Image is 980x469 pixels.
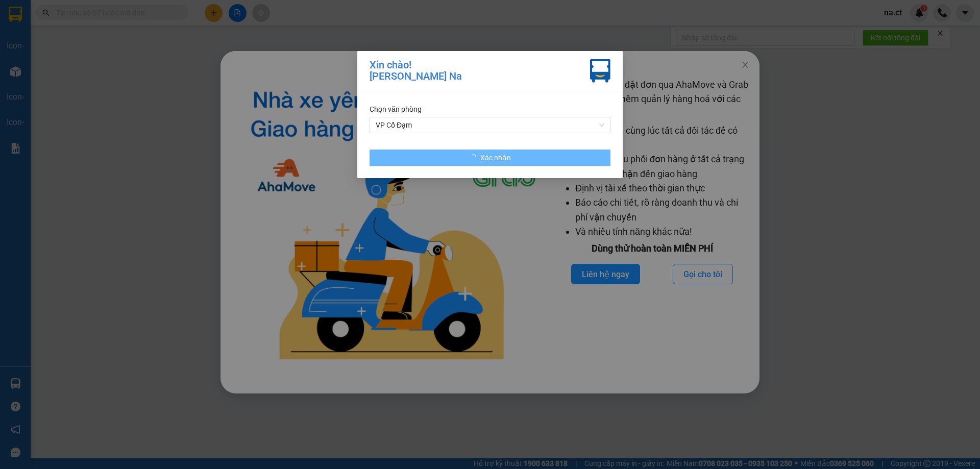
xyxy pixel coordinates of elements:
[469,154,480,161] span: loading
[370,59,462,83] div: Xin chào! [PERSON_NAME] Na
[370,104,610,115] div: Chọn văn phòng
[376,117,604,133] span: VP Cổ Đạm
[590,59,610,83] img: vxr-icon
[370,150,610,166] button: Xác nhận
[480,152,511,163] span: Xác nhận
